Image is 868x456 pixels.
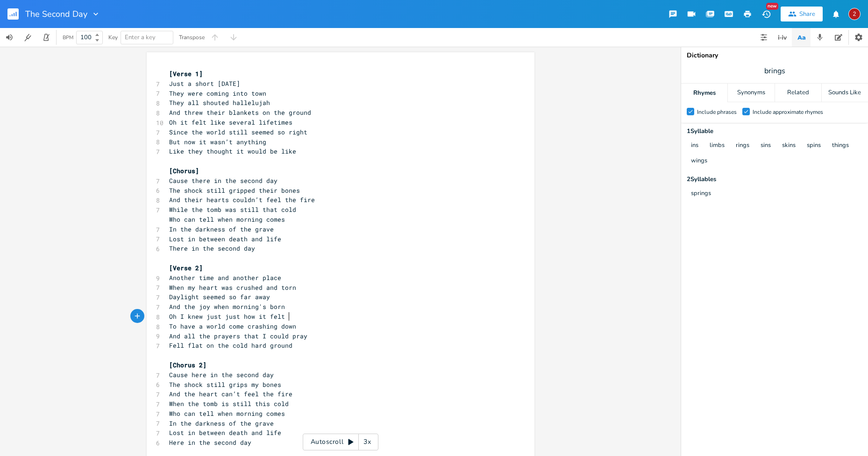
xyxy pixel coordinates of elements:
button: Share [781,7,823,21]
div: 2 Syllable s [687,176,862,182]
button: sins [761,142,771,150]
div: Autoscroll [303,434,378,450]
span: Daylight seemed so far away [169,293,270,301]
span: And threw their blankets on the ground [169,108,311,117]
span: Cause there in the second day [169,176,277,185]
button: New [757,6,776,22]
div: Include phrases [697,109,737,115]
div: Rhymes [681,84,727,102]
button: things [832,142,849,150]
span: [Chorus] [169,167,199,175]
button: springs [691,190,711,198]
span: Since the world still seemed so right [169,128,307,136]
div: Key [108,35,118,40]
div: Transpose [179,35,205,40]
div: Related [775,84,821,102]
span: Enter a key [125,33,156,42]
span: Here in the second day [169,438,251,447]
span: The shock still grips my bones [169,380,281,389]
span: [Verse 2] [169,264,203,272]
button: wings [691,157,707,165]
span: Another time and another place [169,274,281,282]
span: There in the second day [169,244,255,253]
span: Who can tell when morning comes [169,409,285,418]
span: The shock still gripped their bones [169,186,300,195]
button: spins [807,142,821,150]
span: In the darkness of the grave [169,225,274,233]
span: To have a world come crashing down [169,322,296,330]
button: rings [736,142,749,150]
span: Oh it felt like several lifetimes [169,118,292,126]
button: limbs [710,142,725,150]
span: Lost in between death and life [169,235,281,243]
button: 2 [848,3,861,25]
span: Fell flat on the cold hard ground [169,341,292,350]
span: Lost in between death and life [169,428,281,437]
button: skins [782,142,796,150]
div: BPM [63,35,73,40]
span: [Chorus 2] [169,361,206,369]
span: While the tomb was still that cold [169,205,296,214]
span: The Second Day [25,10,87,18]
span: In the darkness of the grave [169,419,274,428]
span: Just a short [DATE] [169,79,240,88]
div: 2WaterMatt [848,8,861,20]
span: They were coming into town [169,89,266,98]
span: Cause here in the second day [169,371,274,379]
div: 1 Syllable [687,128,862,134]
span: When the tomb is still this cold [169,400,289,408]
span: And the joy when morning's born [169,302,285,311]
button: ins [691,142,698,150]
span: brings [764,66,785,77]
div: New [766,3,778,10]
span: And their hearts couldn’t feel the fire [169,196,315,204]
span: They all shouted hallelujah [169,98,270,107]
span: And the heart can’t feel the fire [169,390,292,398]
div: Share [799,10,815,18]
div: Dictionary [687,52,862,59]
div: Include approximate rhymes [753,109,823,115]
span: Oh I knew just just how it felt [169,312,285,321]
span: Like they thought it would be like [169,147,296,155]
span: But now it wasn’t anything [169,138,266,146]
span: And all the prayers that I could pray [169,332,307,340]
span: When my heart was crushed and torn [169,283,296,292]
div: Sounds Like [822,84,868,102]
div: 3x [359,434,376,450]
span: Who can tell when morning comes [169,215,285,224]
span: [Verse 1] [169,70,203,78]
div: Synonyms [728,84,774,102]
